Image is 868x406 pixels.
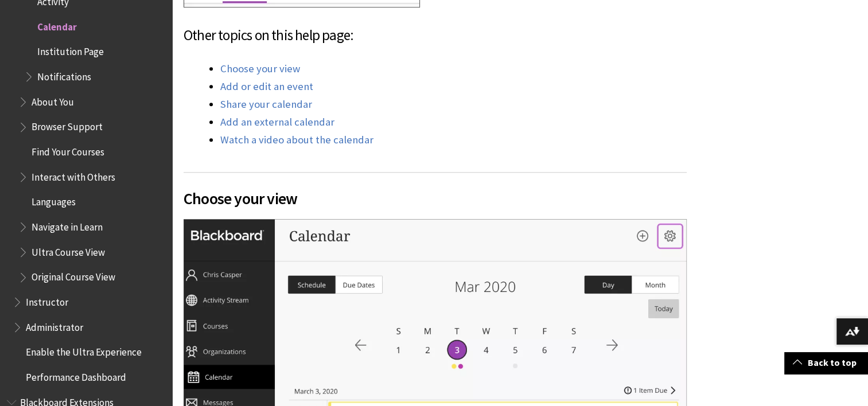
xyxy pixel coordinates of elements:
[220,97,312,111] a: Share your calendar
[37,67,91,83] span: Notifications
[32,142,104,158] span: Find Your Courses
[32,167,115,183] span: Interact with Others
[220,62,300,76] a: Choose your view
[26,318,83,333] span: Administrator
[220,80,313,93] a: Add or edit an event
[37,17,77,33] span: Calendar
[26,368,126,383] span: Performance Dashboard
[784,352,868,373] a: Back to top
[32,243,105,258] span: Ultra Course View
[26,292,68,308] span: Instructor
[184,25,687,46] h3: Other topics on this help page:
[26,343,142,358] span: Enable the Ultra Experience
[220,133,373,147] a: Watch a video about the calendar
[32,92,74,108] span: About You
[32,118,103,133] span: Browser Support
[32,268,115,283] span: Original Course View
[184,186,687,210] span: Choose your view
[32,193,76,208] span: Languages
[37,42,104,58] span: Institution Page
[32,217,103,233] span: Navigate in Learn
[220,115,334,129] a: Add an external calendar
